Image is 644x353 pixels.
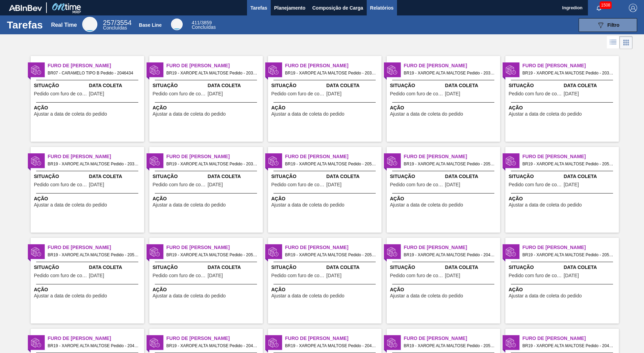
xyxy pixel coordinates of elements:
[326,264,380,271] span: Data Coleta
[153,104,261,111] span: Ação
[153,195,261,202] span: Ação
[509,195,617,202] span: Ação
[445,82,498,89] span: Data Coleta
[445,91,460,96] span: 26/09/2025
[103,19,114,26] span: 257
[167,153,263,160] span: Furo de Coleta
[506,247,516,257] img: status
[89,264,142,271] span: Data Coleta
[268,247,279,257] img: status
[89,91,104,96] span: 13/10/2025
[271,202,345,208] span: Ajustar a data de coleta do pedido
[390,264,443,271] span: Situação
[404,62,500,69] span: Furo de Coleta
[370,4,394,12] span: Relatórios
[31,156,41,166] img: status
[208,273,223,278] span: 12/10/2025
[31,65,41,75] img: status
[523,69,613,77] span: BR19 - XAROPE ALTA MALTOSE Pedido - 2036237
[34,173,87,180] span: Situação
[153,173,206,180] span: Situação
[208,82,261,89] span: Data Coleta
[564,173,617,180] span: Data Coleta
[629,4,637,12] img: Logout
[326,182,342,187] span: 12/10/2025
[271,173,325,180] span: Situação
[48,251,139,259] span: BR19 - XAROPE ALTA MALTOSE Pedido - 2052516
[271,293,345,298] span: Ajustar a data de coleta do pedido
[167,62,263,69] span: Furo de Coleta
[271,286,380,293] span: Ação
[271,82,325,89] span: Situação
[268,156,279,166] img: status
[167,251,257,259] span: BR19 - XAROPE ALTA MALTOSE Pedido - 2052521
[192,24,216,30] span: Concluídas
[34,91,87,96] span: Pedido com furo de coleta
[285,342,376,350] span: BR19 - XAROPE ALTA MALTOSE Pedido - 2047921
[509,173,562,180] span: Situação
[34,104,142,111] span: Ação
[285,251,376,259] span: BR19 - XAROPE ALTA MALTOSE Pedido - 2052523
[607,36,620,49] div: Visão em Lista
[285,69,376,77] span: BR19 - XAROPE ALTA MALTOSE Pedido - 2036235
[192,20,212,25] span: / 3859
[89,273,104,278] span: 11/10/2025
[153,91,206,96] span: Pedido com furo de coleta
[509,104,617,111] span: Ação
[103,19,131,26] span: / 3554
[523,342,613,350] span: BR19 - XAROPE ALTA MALTOSE Pedido - 2041024
[274,4,305,12] span: Planejamento
[192,20,200,25] span: 411
[564,82,617,89] span: Data Coleta
[579,18,637,32] button: Filtro
[285,153,382,160] span: Furo de Coleta
[588,3,610,13] button: Notificações
[271,182,325,187] span: Pedido com furo de coleta
[51,22,77,28] div: Real Time
[326,173,380,180] span: Data Coleta
[326,82,380,89] span: Data Coleta
[285,160,376,168] span: BR19 - XAROPE ALTA MALTOSE Pedido - 2052524
[404,153,500,160] span: Furo de Coleta
[390,195,498,202] span: Ação
[167,335,263,342] span: Furo de Coleta
[387,247,397,257] img: status
[48,62,144,69] span: Furo de Coleta
[326,273,342,278] span: 12/10/2025
[600,1,612,9] span: 1508
[153,82,206,89] span: Situação
[390,202,463,208] span: Ajustar a data de coleta do pedido
[404,160,495,168] span: BR19 - XAROPE ALTA MALTOSE Pedido - 2051212
[268,65,279,75] img: status
[153,293,226,298] span: Ajustar a data de coleta do pedido
[445,264,498,271] span: Data Coleta
[404,244,500,251] span: Furo de Coleta
[271,111,345,117] span: Ajustar a data de coleta do pedido
[48,342,139,350] span: BR19 - XAROPE ALTA MALTOSE Pedido - 2047919
[48,160,139,168] span: BR19 - XAROPE ALTA MALTOSE Pedido - 2036513
[271,273,325,278] span: Pedido com furo de coleta
[153,111,226,117] span: Ajustar a data de coleta do pedido
[390,173,443,180] span: Situação
[34,202,107,208] span: Ajustar a data de coleta do pedido
[271,195,380,202] span: Ação
[208,264,261,271] span: Data Coleta
[208,182,223,187] span: 26/09/2025
[82,17,97,32] div: Real Time
[34,82,87,89] span: Situação
[139,22,162,28] div: Base Line
[509,286,617,293] span: Ação
[285,62,382,69] span: Furo de Coleta
[506,338,516,348] img: status
[250,4,267,12] span: Tarefas
[153,273,206,278] span: Pedido com furo de coleta
[271,91,325,96] span: Pedido com furo de coleta
[509,91,562,96] span: Pedido com furo de coleta
[608,22,620,28] span: Filtro
[445,173,498,180] span: Data Coleta
[523,244,619,251] span: Furo de Coleta
[150,338,160,348] img: status
[208,173,261,180] span: Data Coleta
[509,82,562,89] span: Situação
[34,182,87,187] span: Pedido com furo de coleta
